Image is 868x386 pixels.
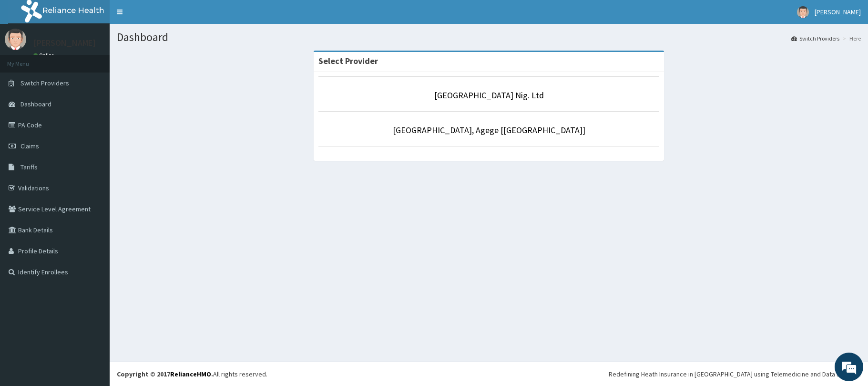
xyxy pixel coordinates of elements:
[318,55,378,66] strong: Select Provider
[20,142,39,150] span: Claims
[170,370,211,378] a: RelianceHMO
[33,39,96,47] p: [PERSON_NAME]
[393,125,585,136] a: [GEOGRAPHIC_DATA], Agege [[GEOGRAPHIC_DATA]]
[815,8,861,16] span: [PERSON_NAME]
[797,6,809,18] img: User Image
[609,369,861,379] div: Redefining Heath Insurance in [GEOGRAPHIC_DATA] using Telemedicine and Data Science!
[20,79,69,87] span: Switch Providers
[434,90,544,101] a: [GEOGRAPHIC_DATA] Nig. Ltd
[840,34,861,42] li: Here
[117,370,213,378] strong: Copyright © 2017 .
[33,52,56,59] a: Online
[5,29,26,50] img: User Image
[117,31,861,43] h1: Dashboard
[110,362,868,386] footer: All rights reserved.
[20,100,51,108] span: Dashboard
[20,163,38,171] span: Tariffs
[791,34,839,42] a: Switch Providers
